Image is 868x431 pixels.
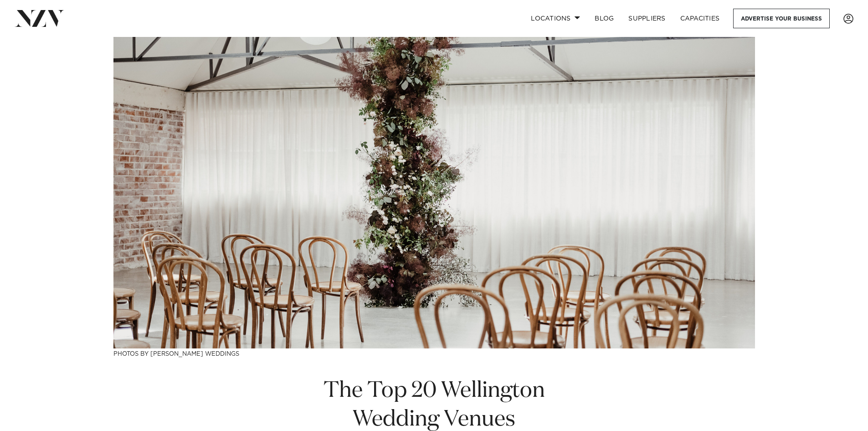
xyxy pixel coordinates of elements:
[113,37,755,348] img: The Top 20 Wellington Wedding Venues
[15,10,64,26] img: nzv-logo.png
[113,348,755,358] h3: Photos by [PERSON_NAME] Weddings
[587,9,621,28] a: BLOG
[621,9,673,28] a: SUPPLIERS
[733,9,830,28] a: Advertise your business
[524,9,587,28] a: Locations
[673,9,727,28] a: Capacities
